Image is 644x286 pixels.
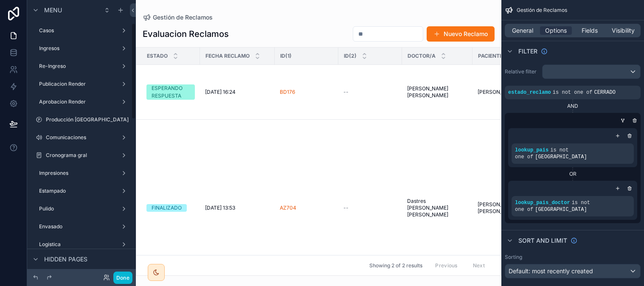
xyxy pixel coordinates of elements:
a: Publicacion Render [32,77,131,91]
a: Aprobacion Render [32,95,131,109]
a: Pulido [32,202,131,216]
a: Envasado [32,220,131,233]
a: Ingresos [32,42,131,55]
span: lookup_pais [515,147,548,153]
label: Re-Ingreso [39,63,117,70]
span: Filter [518,47,537,56]
span: [GEOGRAPHIC_DATA] [535,207,587,213]
label: Envasado [39,223,117,230]
button: Done [113,272,132,284]
span: Fecha reclamo [205,53,250,59]
label: Aprobacion Render [39,98,117,105]
span: ID(1) [280,53,292,59]
label: Publicacion Render [39,81,117,87]
label: Logistica [39,241,117,248]
button: Default: most recently created [505,264,641,278]
label: Estampado [39,188,117,194]
div: AND [505,103,641,109]
span: estado_reclamo [508,90,551,95]
label: Producción [GEOGRAPHIC_DATA] en [GEOGRAPHIC_DATA] [46,116,191,123]
span: Menu [44,6,62,14]
span: Paciente [478,53,503,59]
span: Doctor/a [408,53,436,59]
span: is not one of [553,90,593,95]
a: Cronograma gral [32,149,131,162]
label: Sorting [505,254,522,261]
a: Re-Ingreso [32,59,131,73]
span: General [512,26,533,35]
span: Sort And Limit [518,236,567,245]
label: Impresiones [39,170,117,177]
span: Default: most recently created [509,267,593,275]
label: Casos [39,27,117,34]
span: Estado [147,53,168,59]
label: Ingresos [39,45,117,52]
a: Impresiones [32,166,131,180]
span: Options [545,26,567,35]
div: OR [508,171,637,177]
a: Comunicaciones [32,131,131,144]
span: CERRADO [594,90,615,95]
label: Relative filter [505,68,539,75]
a: Producción [GEOGRAPHIC_DATA] en [GEOGRAPHIC_DATA] [32,113,131,126]
span: [GEOGRAPHIC_DATA] [535,154,587,160]
span: Showing 2 of 2 results [369,262,422,269]
span: ID(2) [344,53,357,59]
span: Gestión de Reclamos [517,7,567,14]
label: Pulido [39,205,117,212]
label: Comunicaciones [46,134,117,141]
span: Visibility [612,26,635,35]
span: Hidden pages [44,255,87,264]
label: Cronograma gral [46,152,117,159]
span: lookup_pais_doctor [515,200,570,206]
a: Logistica [32,238,131,251]
span: Fields [582,26,598,35]
a: Estampado [32,184,131,198]
a: Casos [32,24,131,37]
